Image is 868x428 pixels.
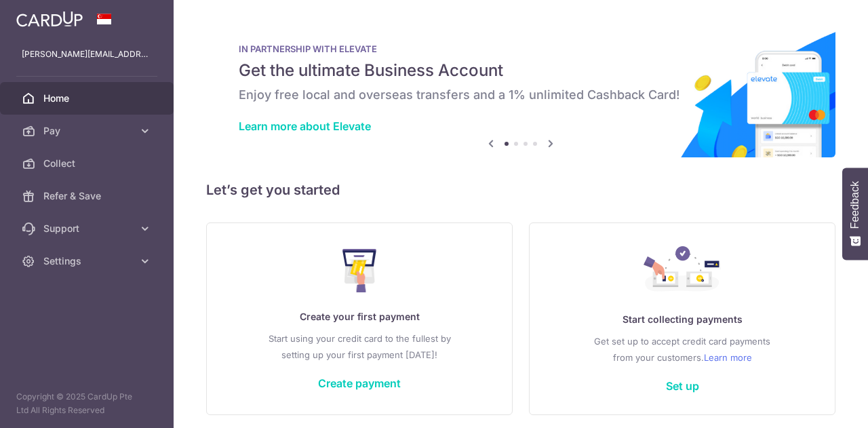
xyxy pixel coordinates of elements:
[666,379,699,393] a: Set up
[557,311,808,328] p: Start collecting payments
[239,60,803,81] h5: Get the ultimate Business Account
[43,92,133,105] span: Home
[704,349,752,366] a: Learn more
[234,309,485,325] p: Create your first payment
[43,124,133,138] span: Pay
[206,22,835,157] img: Renovation banner
[239,43,803,54] p: IN PARTNERSHIP WITH ELEVATE
[557,333,808,366] p: Get set up to accept credit card payments from your customers.
[239,119,371,133] a: Learn more about Elevate
[43,189,133,203] span: Refer & Save
[22,47,152,61] p: [PERSON_NAME][EMAIL_ADDRESS][DOMAIN_NAME]
[206,179,835,201] h5: Let’s get you started
[234,330,485,363] p: Start using your credit card to the fullest by setting up your first payment [DATE]!
[849,181,861,229] span: Feedback
[16,11,83,27] img: CardUp
[342,249,377,292] img: Make Payment
[842,168,868,260] button: Feedback - Show survey
[644,246,721,295] img: Collect Payment
[43,222,133,235] span: Support
[43,157,133,170] span: Collect
[239,87,803,103] h6: Enjoy free local and overseas transfers and a 1% unlimited Cashback Card!
[318,376,401,390] a: Create payment
[43,254,133,268] span: Settings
